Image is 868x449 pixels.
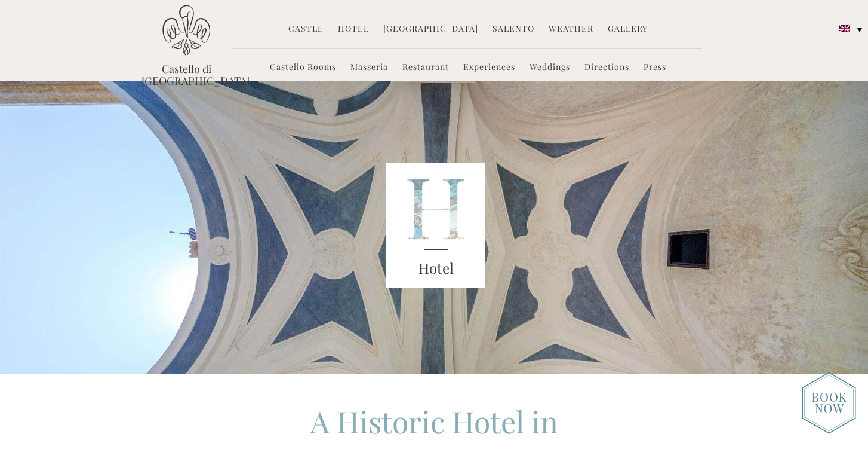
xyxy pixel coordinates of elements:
[386,258,485,279] h3: Hotel
[530,61,570,75] a: Weddings
[350,61,388,75] a: Masseria
[162,5,210,56] img: Castello di Ugento
[338,23,369,36] a: Hotel
[802,372,856,434] img: new-booknow.png
[839,25,850,32] img: English
[493,23,534,36] a: Salento
[402,61,449,75] a: Restaurant
[584,61,629,75] a: Directions
[549,23,593,36] a: Weather
[608,23,648,36] a: Gallery
[383,23,478,36] a: [GEOGRAPHIC_DATA]
[386,163,485,288] img: castello_header_block.png
[141,63,231,87] a: Castello di [GEOGRAPHIC_DATA]
[270,61,336,75] a: Castello Rooms
[463,61,515,75] a: Experiences
[644,61,666,75] a: Press
[288,23,324,36] a: Castle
